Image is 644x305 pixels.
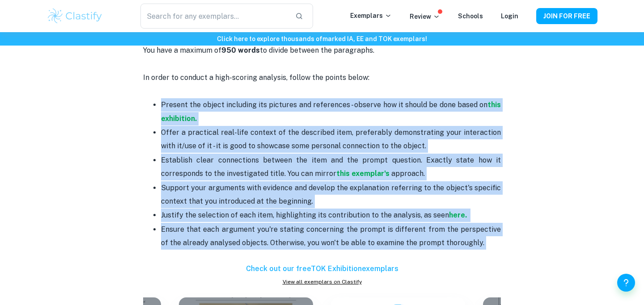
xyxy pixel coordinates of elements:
[2,34,642,44] h6: Click here to explore thousands of marked IA, EE and TOK exemplars !
[458,13,483,20] a: Schools
[617,274,635,292] button: Help and Feedback
[449,211,467,219] a: here.
[161,126,501,153] p: Offer a practical real-life context of the described item, preferably demonstrating your interact...
[350,11,392,21] p: Exemplars
[143,263,501,274] h6: Check out our free TOK Exhibition exemplars
[536,8,597,24] button: JOIN FOR FREE
[143,278,501,286] a: View all exemplars on Clastify
[336,169,390,178] strong: this exemplar's
[161,223,501,250] p: Ensure that each argument you're stating concerning the prompt is different from the perspective ...
[501,13,518,20] a: Login
[221,46,260,54] strong: 950 words
[161,209,501,222] p: Justify the selection of each item, highlighting its contribution to the analysis, as seen
[161,154,501,181] p: Establish clear connections between the item and the prompt question. Exactly state how it corres...
[161,181,501,209] p: Support your arguments with evidence and develop the explanation referring to the object's specif...
[336,169,391,178] a: this exemplar's
[410,12,440,21] p: Review
[47,7,103,25] img: Clastify logo
[161,98,501,125] p: Present the object including its pictures and references - observe how it should be done based on
[140,4,288,29] input: Search for any exemplars...
[161,100,501,122] a: this exhibition.
[143,71,501,98] p: In order to conduct a high-scoring analysis, follow the points below:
